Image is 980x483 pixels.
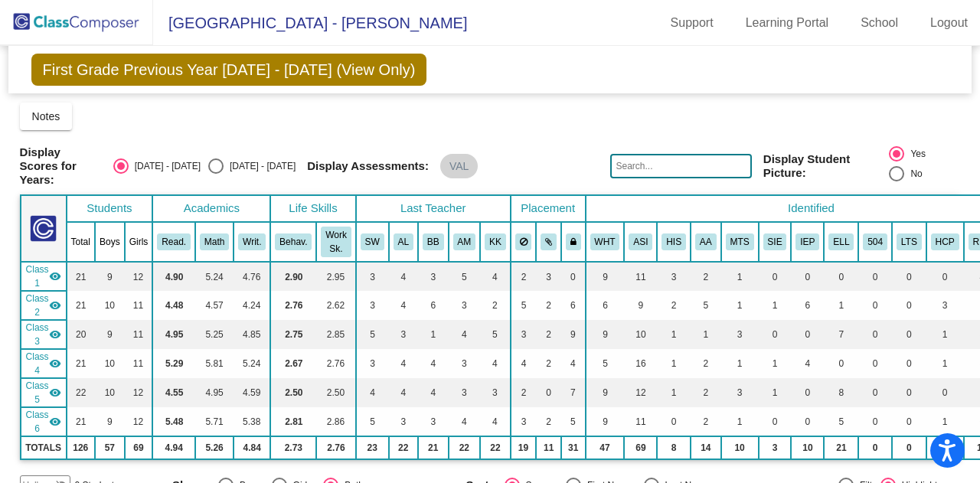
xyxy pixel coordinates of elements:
td: Kristin Niketic - EL [21,378,67,407]
td: 0 [824,349,858,378]
th: Asian [624,222,657,262]
th: English Language Learner [824,222,858,262]
td: 2 [536,349,561,378]
td: 2.62 [316,291,355,320]
mat-radio-group: Select an option [889,146,960,186]
td: 4 [389,378,418,407]
button: AL [394,233,413,250]
a: School [848,11,910,35]
td: 22 [449,436,481,459]
td: TOTALS [21,436,67,459]
th: Individualized Education Plan [791,222,824,262]
td: 1 [721,291,759,320]
td: 9 [95,320,125,349]
td: 3 [418,262,449,291]
th: Katie Krauss [480,222,511,262]
td: 12 [125,378,153,407]
td: 1 [926,320,964,349]
td: 2.95 [316,262,355,291]
td: 11 [536,436,561,459]
td: 9 [95,407,125,436]
span: Notes [32,110,60,122]
button: Math [200,233,229,250]
td: 31 [561,436,586,459]
td: 5.81 [195,349,234,378]
td: 1 [926,407,964,436]
td: 4.90 [152,262,195,291]
button: Notes [20,103,73,130]
td: 4 [389,262,418,291]
td: 5.29 [152,349,195,378]
td: 2 [691,349,721,378]
td: 9 [561,320,586,349]
td: 21 [67,291,95,320]
button: Work Sk. [321,227,351,257]
a: Logout [918,11,980,35]
td: 21 [67,349,95,378]
td: Kelsey Laird - SPED [21,349,67,378]
td: 3 [356,349,389,378]
td: 3 [721,378,759,407]
td: 1 [657,378,691,407]
td: 4 [480,407,511,436]
mat-icon: visibility [49,416,61,428]
td: 5 [449,262,481,291]
td: 5 [480,320,511,349]
th: Section 504 [858,222,892,262]
td: 4.24 [234,291,270,320]
th: Total [67,222,95,262]
td: 9 [586,407,625,436]
td: 21 [824,436,858,459]
td: 4 [449,407,481,436]
th: Keep with teacher [561,222,586,262]
td: 11 [624,262,657,291]
td: 12 [125,262,153,291]
div: [DATE] - [DATE] [224,159,296,173]
td: 11 [125,349,153,378]
td: 69 [624,436,657,459]
td: 8 [824,378,858,407]
td: 11 [125,291,153,320]
td: 7 [824,320,858,349]
td: 5.26 [195,436,234,459]
th: Health Care Plan [926,222,964,262]
th: Girls [125,222,153,262]
td: 1 [824,291,858,320]
td: 2 [691,407,721,436]
td: 4.95 [152,320,195,349]
td: 4.95 [195,378,234,407]
td: 4.48 [152,291,195,320]
button: AA [695,233,717,250]
td: 1 [418,320,449,349]
td: 11 [624,407,657,436]
span: Class 3 [26,321,49,348]
td: 3 [926,291,964,320]
td: 0 [858,436,892,459]
td: 5 [561,407,586,436]
td: 0 [759,262,792,291]
td: 4.94 [152,436,195,459]
th: Long-Term Sub [892,222,926,262]
span: Display Assessments: [307,159,429,173]
td: 4 [418,378,449,407]
th: Shannon Wood [356,222,389,262]
td: 12 [125,407,153,436]
td: 5.48 [152,407,195,436]
td: 10 [791,436,824,459]
td: 2 [691,262,721,291]
button: Read. [157,233,191,250]
td: 0 [858,349,892,378]
td: 5.24 [234,349,270,378]
td: 3 [449,349,481,378]
button: LTS [897,233,922,250]
td: 5 [511,291,537,320]
td: 6 [926,436,964,459]
td: 0 [791,378,824,407]
button: IEP [795,233,819,250]
td: 2.50 [316,378,355,407]
span: [GEOGRAPHIC_DATA] - [PERSON_NAME] [153,11,467,35]
button: AM [453,233,476,250]
td: 22 [389,436,418,459]
td: 2 [480,291,511,320]
th: Life Skills [270,195,355,222]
